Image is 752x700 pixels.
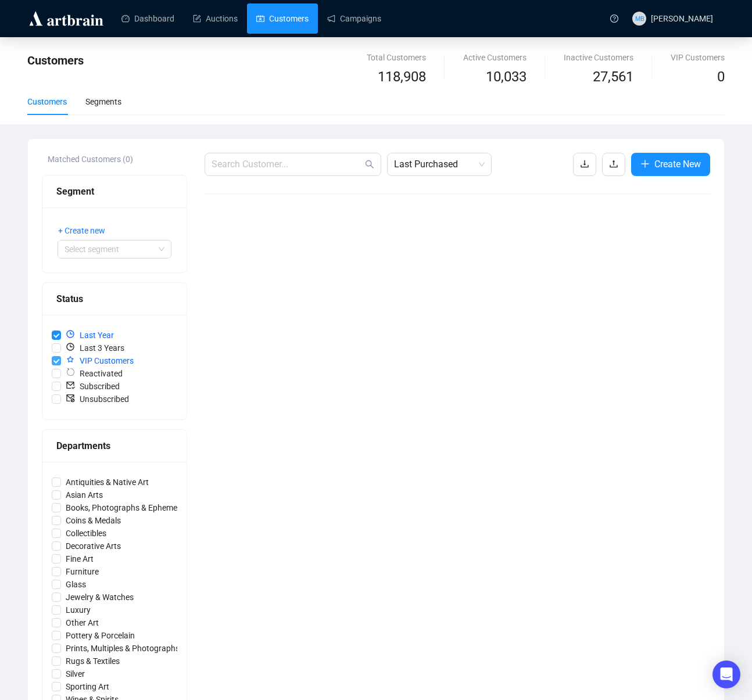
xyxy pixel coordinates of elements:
[717,69,725,85] span: 0
[61,329,119,342] span: Last Year
[631,153,710,176] button: Create New
[367,51,426,64] div: Total Customers
[651,14,713,23] span: [PERSON_NAME]
[61,342,129,354] span: Last 3 Years
[256,3,309,34] a: Customers
[56,184,173,199] div: Segment
[121,3,174,34] a: Dashboard
[61,501,189,514] span: Books, Photographs & Ephemera
[56,439,173,453] div: Departments
[61,680,114,693] span: Sporting Art
[58,221,114,240] button: + Create new
[635,13,644,23] span: MB
[27,53,84,67] span: Customers
[61,667,89,680] span: Silver
[61,380,124,393] span: Subscribed
[580,159,589,168] span: download
[61,591,138,604] span: Jewelry & Watches
[27,95,67,108] div: Customers
[378,66,426,88] span: 118,908
[61,655,124,667] span: Rugs & Textiles
[610,15,618,23] span: question-circle
[58,224,105,237] span: + Create new
[394,153,485,175] span: Last Purchased
[61,604,95,616] span: Luxury
[654,157,701,171] span: Create New
[61,514,126,527] span: Coins & Medals
[61,565,103,578] span: Furniture
[61,354,138,367] span: VIP Customers
[61,540,126,552] span: Decorative Arts
[609,159,618,168] span: upload
[61,527,111,540] span: Collectibles
[61,616,103,629] span: Other Art
[56,292,173,306] div: Status
[61,642,184,655] span: Prints, Multiples & Photographs
[365,160,374,169] span: search
[327,3,381,34] a: Campaigns
[27,9,105,28] img: logo
[61,552,98,565] span: Fine Art
[193,3,238,34] a: Auctions
[463,51,527,64] div: Active Customers
[61,489,108,501] span: Asian Arts
[61,367,127,380] span: Reactivated
[671,51,725,64] div: VIP Customers
[48,153,187,166] div: Matched Customers (0)
[61,629,139,642] span: Pottery & Porcelain
[61,578,91,591] span: Glass
[486,66,527,88] span: 10,033
[61,393,134,405] span: Unsubscribed
[712,660,740,688] div: Open Intercom Messenger
[212,157,363,171] input: Search Customer...
[640,159,650,168] span: plus
[61,476,153,489] span: Antiquities & Native Art
[593,66,633,88] span: 27,561
[85,95,121,108] div: Segments
[564,51,633,64] div: Inactive Customers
